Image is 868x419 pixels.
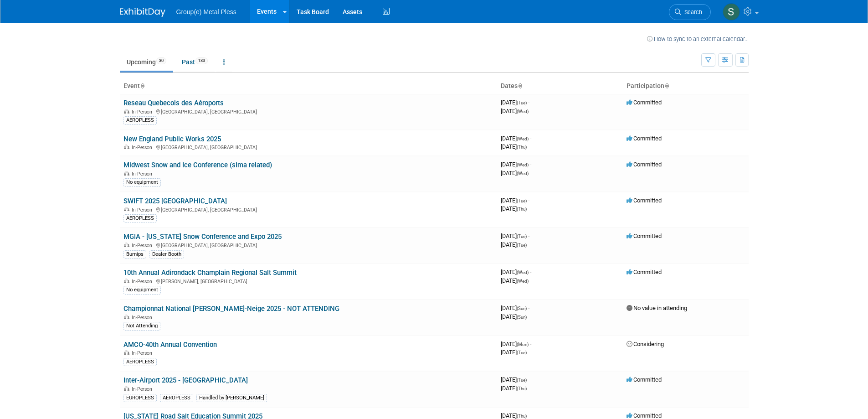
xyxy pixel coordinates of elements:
[123,233,282,241] a: MGIA - [US_STATE] Snow Conference and Expo 2025
[501,99,529,106] span: [DATE]
[517,234,527,239] span: (Tue)
[123,341,217,349] a: AMCO-40th Annual Convention
[530,135,531,142] span: -
[501,161,531,168] span: [DATE]
[195,57,208,64] span: 183
[501,143,527,150] span: [DATE]
[517,207,527,212] span: (Thu)
[517,378,527,383] span: (Tue)
[647,36,749,42] a: How to sync to an external calendar...
[501,135,531,142] span: [DATE]
[120,78,497,94] th: Event
[123,286,161,294] div: No equipment
[501,341,531,347] span: [DATE]
[124,243,129,247] img: In-Person Event
[120,8,165,17] img: ExhibitDay
[501,241,527,248] span: [DATE]
[149,250,184,259] div: Dealer Booth
[132,207,155,213] span: In-Person
[517,279,529,284] span: (Wed)
[124,315,129,319] img: In-Person Event
[123,197,227,205] a: SWIFT 2025 [GEOGRAPHIC_DATA]
[132,386,155,392] span: In-Person
[517,100,527,105] span: (Tue)
[124,350,129,355] img: In-Person Event
[627,161,662,168] span: Committed
[528,233,529,239] span: -
[669,4,711,20] a: Search
[528,99,529,106] span: -
[120,53,173,71] a: Upcoming30
[528,197,529,204] span: -
[124,207,129,212] img: In-Person Event
[517,350,527,355] span: (Tue)
[501,269,531,275] span: [DATE]
[517,136,529,141] span: (Wed)
[517,243,527,248] span: (Tue)
[132,350,155,356] span: In-Person
[132,315,155,321] span: In-Person
[501,197,529,204] span: [DATE]
[123,143,493,150] div: [GEOGRAPHIC_DATA], [GEOGRAPHIC_DATA]
[196,394,267,402] div: Handled by [PERSON_NAME]
[664,82,669,89] a: Sort by Participation Type
[528,305,529,311] span: -
[175,53,215,71] a: Past183
[517,306,527,311] span: (Sun)
[123,116,157,124] div: AEROPLESS
[501,233,529,239] span: [DATE]
[156,57,166,64] span: 30
[123,322,160,330] div: Not Attending
[501,108,529,114] span: [DATE]
[123,358,157,366] div: AEROPLESS
[501,313,527,320] span: [DATE]
[501,305,529,311] span: [DATE]
[123,305,339,313] a: Championnat National [PERSON_NAME]-Neige 2025 - NOT ATTENDING
[501,385,527,392] span: [DATE]
[627,233,662,239] span: Committed
[132,109,155,115] span: In-Person
[627,412,662,419] span: Committed
[627,99,662,106] span: Committed
[517,171,529,176] span: (Wed)
[517,198,527,203] span: (Tue)
[518,82,522,89] a: Sort by Start Date
[517,109,529,114] span: (Wed)
[132,171,155,177] span: In-Person
[123,241,493,248] div: [GEOGRAPHIC_DATA], [GEOGRAPHIC_DATA]
[501,205,527,212] span: [DATE]
[627,269,662,275] span: Committed
[517,315,527,320] span: (Sun)
[627,376,662,383] span: Committed
[132,279,155,285] span: In-Person
[517,145,527,150] span: (Thu)
[501,170,529,176] span: [DATE]
[517,386,527,391] span: (Thu)
[517,414,527,419] span: (Thu)
[124,145,129,149] img: In-Person Event
[123,99,224,107] a: Reseau Quebecois des Aéroports
[530,161,531,168] span: -
[123,269,297,277] a: 10th Annual Adirondack Champlain Regional Salt Summit
[501,376,529,383] span: [DATE]
[623,78,749,94] th: Participation
[123,206,493,213] div: [GEOGRAPHIC_DATA], [GEOGRAPHIC_DATA]
[123,108,493,115] div: [GEOGRAPHIC_DATA], [GEOGRAPHIC_DATA]
[627,135,662,142] span: Committed
[123,161,272,169] a: Midwest Snow and Ice Conference (sima related)
[627,305,687,311] span: No value in attending
[124,386,129,391] img: In-Person Event
[160,394,193,402] div: AEROPLESS
[123,376,248,384] a: Inter-Airport 2025 - [GEOGRAPHIC_DATA]
[123,277,493,285] div: [PERSON_NAME], [GEOGRAPHIC_DATA]
[124,171,129,176] img: In-Person Event
[132,243,155,248] span: In-Person
[123,250,146,259] div: Burnips
[123,135,221,143] a: New England Public Works 2025
[124,279,129,283] img: In-Person Event
[497,78,623,94] th: Dates
[530,269,531,275] span: -
[528,376,529,383] span: -
[123,214,157,222] div: AEROPLESS
[627,197,662,204] span: Committed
